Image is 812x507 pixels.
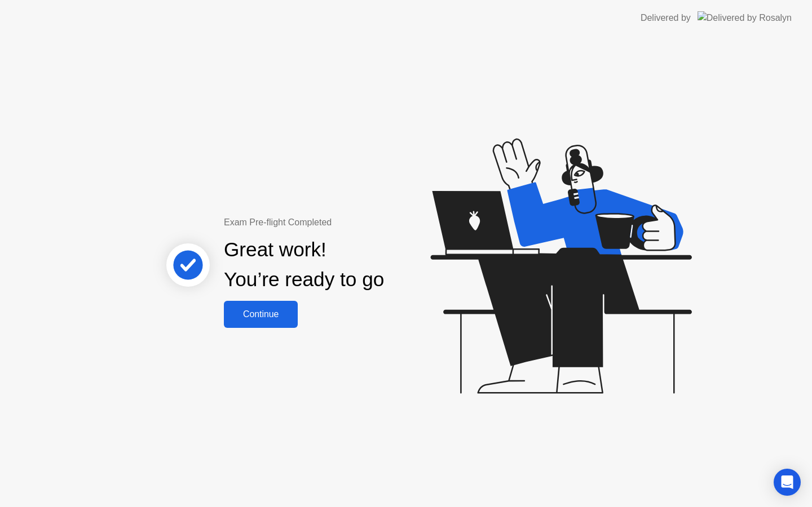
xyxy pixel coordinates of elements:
img: Delivered by Rosalyn [698,11,792,24]
div: Continue [227,309,294,319]
div: Great work! You’re ready to go [224,235,384,295]
button: Continue [224,301,298,328]
div: Exam Pre-flight Completed [224,216,457,229]
div: Delivered by [641,11,691,25]
div: Open Intercom Messenger [774,469,801,496]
